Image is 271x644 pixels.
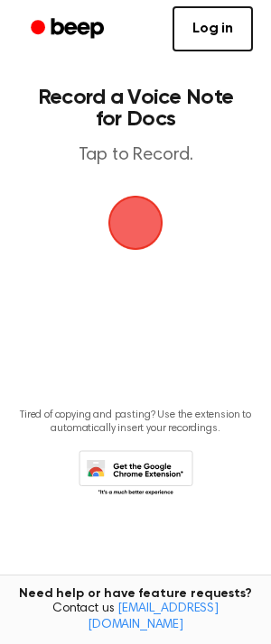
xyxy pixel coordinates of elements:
[173,6,253,51] a: Log in
[108,196,163,250] img: Beep Logo
[33,144,238,167] p: Tap to Record.
[88,603,219,631] a: [EMAIL_ADDRESS][DOMAIN_NAME]
[14,409,257,436] p: Tired of copying and pasting? Use the extension to automatically insert your recordings.
[11,602,260,633] span: Contact us
[33,87,238,130] h1: Record a Voice Note for Docs
[18,12,120,47] a: Beep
